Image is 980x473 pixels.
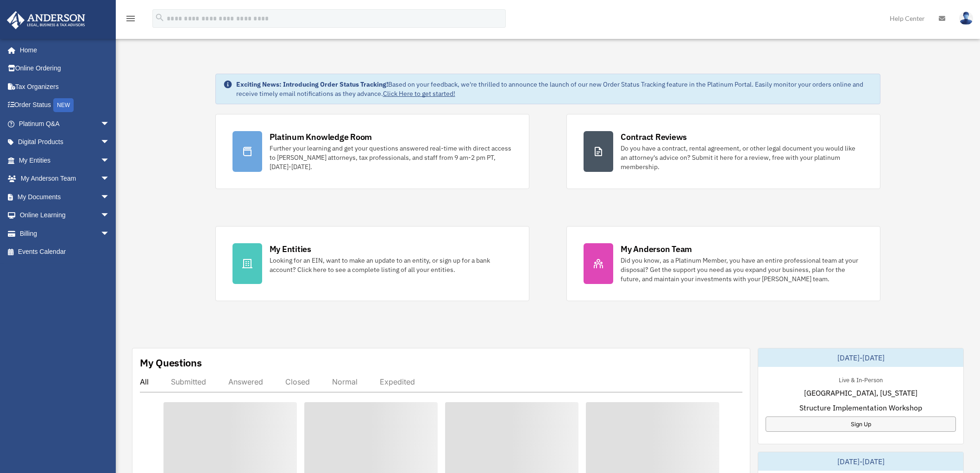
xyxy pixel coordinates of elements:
[53,98,74,112] div: NEW
[215,114,529,189] a: Platinum Knowledge Room Further your learning and get your questions answered real-time with dire...
[766,416,956,432] a: Sign Up
[380,377,415,386] div: Expedited
[621,256,863,284] div: Did you know, as a Platinum Member, you have an entire professional team at your disposal? Get th...
[125,13,136,24] i: menu
[758,348,963,367] div: [DATE]-[DATE]
[6,188,124,206] a: My Documentsarrow_drop_down
[101,170,119,189] span: arrow_drop_down
[959,12,973,25] img: User Pic
[270,243,311,255] div: My Entities
[332,377,358,386] div: Normal
[4,11,88,29] img: Anderson Advisors Platinum Portal
[6,133,124,151] a: Digital Productsarrow_drop_down
[101,114,119,133] span: arrow_drop_down
[125,16,136,24] a: menu
[270,256,512,274] div: Looking for an EIN, want to make an update to an entity, or sign up for a bank account? Click her...
[621,243,692,255] div: My Anderson Team
[804,387,917,398] span: [GEOGRAPHIC_DATA], [US_STATE]
[6,206,124,225] a: Online Learningarrow_drop_down
[6,59,124,78] a: Online Ordering
[6,170,124,188] a: My Anderson Teamarrow_drop_down
[566,114,880,189] a: Contract Reviews Do you have a contract, rental agreement, or other legal document you would like...
[101,224,119,243] span: arrow_drop_down
[621,144,863,171] div: Do you have a contract, rental agreement, or other legal document you would like an attorney's ad...
[101,206,119,225] span: arrow_drop_down
[6,151,124,170] a: My Entitiesarrow_drop_down
[101,188,119,207] span: arrow_drop_down
[155,13,165,23] i: search
[799,402,922,413] span: Structure Implementation Workshop
[6,224,124,243] a: Billingarrow_drop_down
[171,377,206,386] div: Submitted
[101,133,119,152] span: arrow_drop_down
[215,226,529,301] a: My Entities Looking for an EIN, want to make an update to an entity, or sign up for a bank accoun...
[621,131,687,143] div: Contract Reviews
[6,243,124,261] a: Events Calendar
[228,377,263,386] div: Answered
[6,96,124,115] a: Order StatusNEW
[285,377,310,386] div: Closed
[236,80,388,88] strong: Exciting News: Introducing Order Status Tracking!
[140,377,149,386] div: All
[6,77,124,96] a: Tax Organizers
[758,452,963,471] div: [DATE]-[DATE]
[6,114,124,133] a: Platinum Q&Aarrow_drop_down
[566,226,880,301] a: My Anderson Team Did you know, as a Platinum Member, you have an entire professional team at your...
[6,41,119,59] a: Home
[831,374,890,384] div: Live & In-Person
[270,144,512,171] div: Further your learning and get your questions answered real-time with direct access to [PERSON_NAM...
[101,151,119,170] span: arrow_drop_down
[383,89,455,98] a: Click Here to get started!
[140,356,202,370] div: My Questions
[270,131,372,143] div: Platinum Knowledge Room
[236,80,873,98] div: Based on your feedback, we're thrilled to announce the launch of our new Order Status Tracking fe...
